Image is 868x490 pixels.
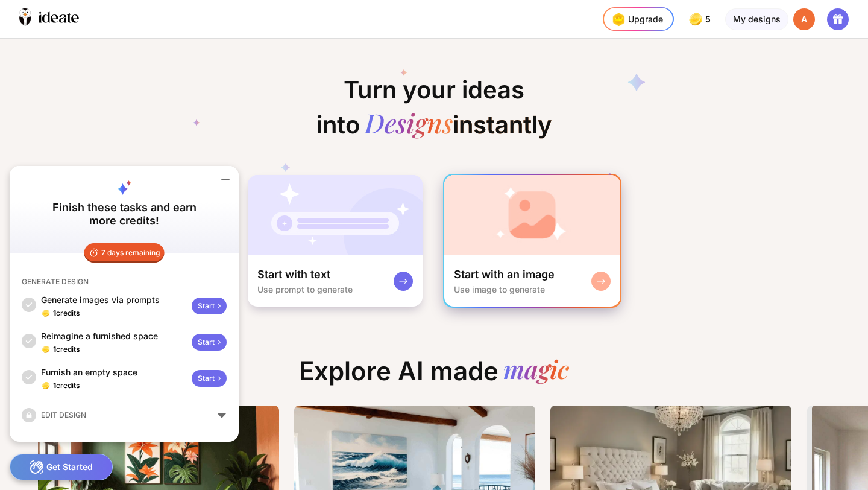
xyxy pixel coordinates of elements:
[725,8,788,30] div: My designs
[41,330,187,342] div: Reimagine a furnished space
[289,356,579,396] div: Explore AI made
[53,345,56,354] span: 1
[192,334,227,351] div: Start
[192,297,227,314] div: Start
[257,267,330,282] div: Start with text
[53,345,80,354] div: credits
[454,267,555,282] div: Start with an image
[53,381,80,390] div: credits
[84,243,165,262] div: 7 days remaining
[793,8,815,30] div: A
[41,294,187,306] div: Generate images via prompts
[609,10,663,29] div: Upgrade
[22,277,89,287] div: GENERATE DESIGN
[454,284,545,294] div: Use image to generate
[503,356,569,386] div: magic
[53,381,56,390] span: 1
[248,175,423,255] img: startWithTextCardBg.jpg
[444,175,620,255] img: startWithImageCardBg.jpg
[10,454,113,480] div: Get Started
[705,14,713,24] span: 5
[44,201,204,227] div: Finish these tasks and earn more credits!
[41,366,187,378] div: Furnish an empty space
[53,308,56,317] span: 1
[257,284,353,294] div: Use prompt to generate
[192,370,227,387] div: Start
[609,10,628,29] img: upgrade-nav-btn-icon.gif
[53,308,80,318] div: credits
